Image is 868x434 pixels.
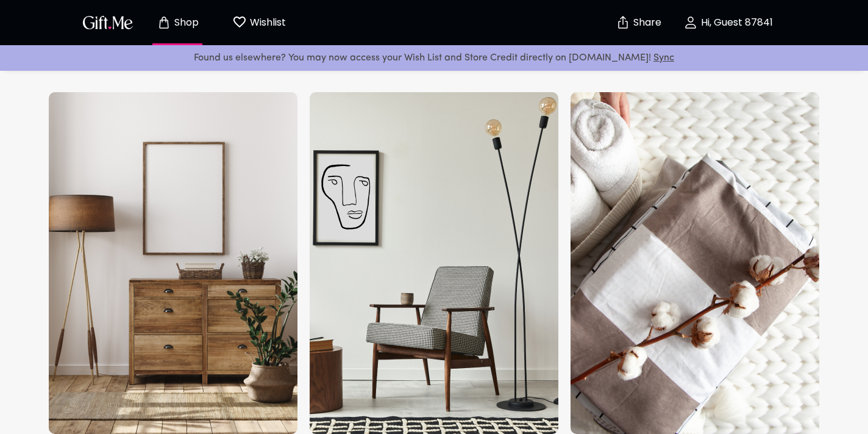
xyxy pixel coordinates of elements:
img: decor_and_lighting_male.png [310,92,558,434]
p: Found us elsewhere? You may now access your Wish List and Store Credit directly on [DOMAIN_NAME]! [10,50,858,66]
button: Share [617,1,660,44]
p: Shop [171,18,199,28]
a: Sync [653,53,674,63]
button: GiftMe Logo [79,15,137,30]
img: GiftMe Logo [80,13,135,31]
p: Wishlist [247,15,286,31]
button: Wishlist page [226,3,293,42]
button: Hi, Guest 87841 [667,3,789,42]
img: bed_and_bath_male.png [571,92,819,434]
img: secure [616,15,630,30]
p: Hi, Guest 87841 [698,18,773,28]
p: Share [630,18,661,28]
img: home_furniture_male.png [49,92,297,434]
button: Store page [144,3,211,42]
